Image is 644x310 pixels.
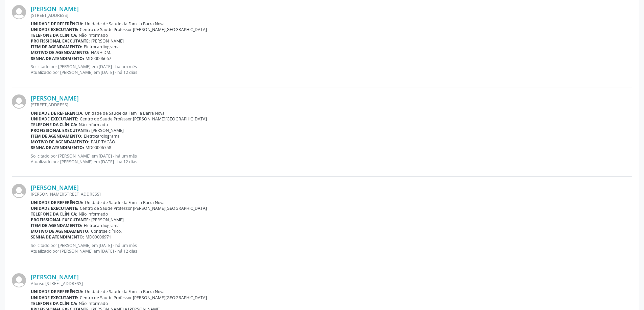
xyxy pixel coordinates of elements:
div: Afonso [STREET_ADDRESS] [31,281,632,286]
span: Centro de Saude Professor [PERSON_NAME][GEOGRAPHIC_DATA] [80,116,207,122]
a: [PERSON_NAME] [31,5,79,12]
a: [PERSON_NAME] [31,94,79,102]
p: Solicitado por [PERSON_NAME] em [DATE] - há um mês Atualizado por [PERSON_NAME] em [DATE] - há 12... [31,153,632,165]
b: Profissional executante: [31,38,90,44]
span: Não informado [79,301,108,306]
div: [STREET_ADDRESS] [31,102,632,108]
b: Unidade executante: [31,27,78,32]
span: Unidade de Saude da Familia Barra Nova [85,110,165,116]
a: [PERSON_NAME] [31,273,79,281]
img: img [12,94,26,109]
img: img [12,184,26,198]
b: Profissional executante: [31,217,90,223]
img: img [12,5,26,19]
b: Senha de atendimento: [31,56,84,61]
span: Unidade de Saude da Familia Barra Nova [85,289,165,294]
span: Unidade de Saude da Familia Barra Nova [85,200,165,205]
span: Eletrocardiograma [84,133,120,139]
b: Item de agendamento: [31,223,82,228]
span: PALPITAÇÃO. [91,139,116,145]
span: Centro de Saude Professor [PERSON_NAME][GEOGRAPHIC_DATA] [80,205,207,211]
p: Solicitado por [PERSON_NAME] em [DATE] - há um mês Atualizado por [PERSON_NAME] em [DATE] - há 12... [31,243,632,254]
b: Item de agendamento: [31,133,82,139]
b: Unidade de referência: [31,21,84,27]
b: Item de agendamento: [31,44,82,50]
span: Unidade de Saude da Familia Barra Nova [85,21,165,27]
b: Unidade de referência: [31,110,84,116]
div: [STREET_ADDRESS] [31,12,632,18]
span: Controle clínico. [91,228,122,234]
b: Telefone da clínica: [31,122,77,128]
span: [PERSON_NAME] [91,217,124,223]
b: Motivo de agendamento: [31,139,90,145]
span: HAS + DM. [91,50,111,55]
span: Eletrocardiograma [84,223,120,228]
b: Senha de atendimento: [31,234,84,240]
span: Não informado [79,32,108,38]
span: MD00006758 [86,145,111,150]
span: Centro de Saude Professor [PERSON_NAME][GEOGRAPHIC_DATA] [80,295,207,301]
span: Não informado [79,122,108,128]
span: MD00006667 [86,56,111,61]
b: Telefone da clínica: [31,32,77,38]
b: Telefone da clínica: [31,211,77,217]
b: Unidade executante: [31,116,78,122]
span: Não informado [79,211,108,217]
span: Eletrocardiograma [84,44,120,50]
b: Motivo de agendamento: [31,228,90,234]
p: Solicitado por [PERSON_NAME] em [DATE] - há um mês Atualizado por [PERSON_NAME] em [DATE] - há 12... [31,64,632,75]
b: Unidade de referência: [31,200,84,205]
b: Motivo de agendamento: [31,50,90,55]
span: [PERSON_NAME] [91,128,124,133]
span: Centro de Saude Professor [PERSON_NAME][GEOGRAPHIC_DATA] [80,27,207,32]
b: Unidade de referência: [31,289,84,294]
b: Telefone da clínica: [31,301,77,306]
b: Unidade executante: [31,295,78,301]
span: MD00006971 [86,234,111,240]
a: [PERSON_NAME] [31,184,79,191]
img: img [12,273,26,287]
b: Profissional executante: [31,128,90,133]
span: [PERSON_NAME] [91,38,124,44]
b: Unidade executante: [31,205,78,211]
b: Senha de atendimento: [31,145,84,150]
div: [PERSON_NAME][STREET_ADDRESS] [31,191,632,197]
